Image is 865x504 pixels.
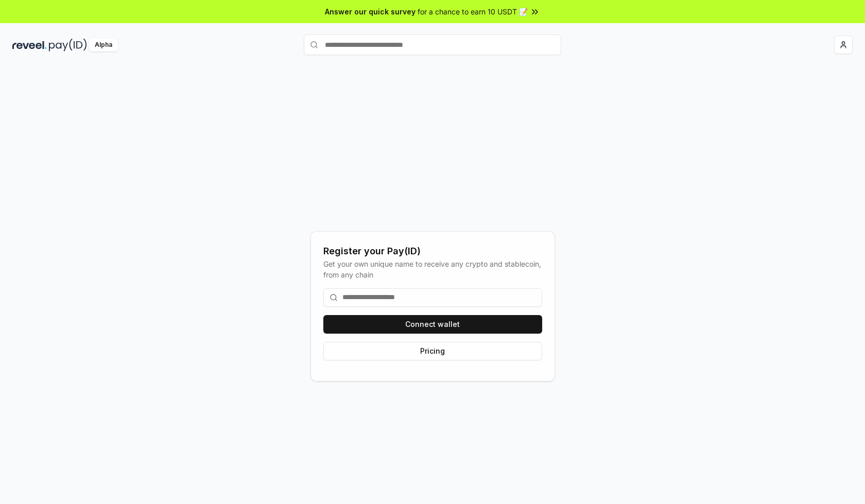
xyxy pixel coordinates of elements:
[418,6,528,17] span: for a chance to earn 10 USDT 📝
[323,315,542,334] button: Connect wallet
[325,6,416,17] span: Answer our quick survey
[323,258,542,280] div: Get your own unique name to receive any crypto and stablecoin, from any chain
[49,39,87,51] img: pay_id
[323,342,542,360] button: Pricing
[323,244,542,258] div: Register your Pay(ID)
[12,39,47,51] img: reveel_dark
[89,39,118,51] div: Alpha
